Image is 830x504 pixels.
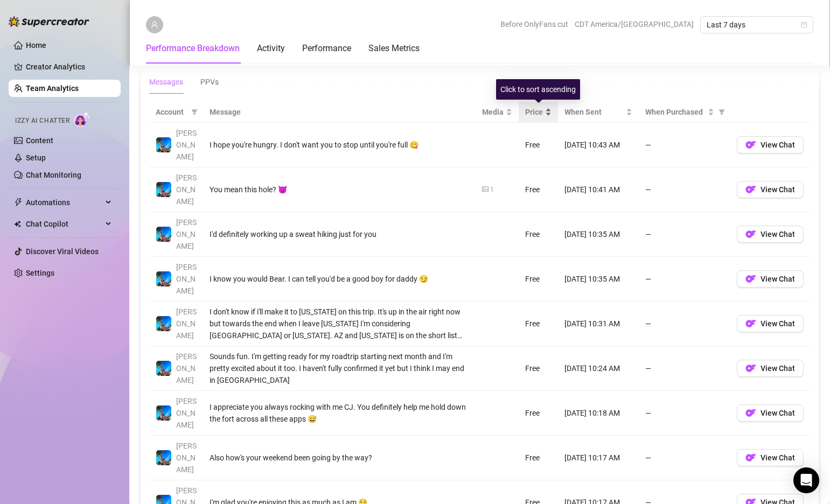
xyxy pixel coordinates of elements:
th: Media [476,102,519,123]
div: Sounds fun. I'm getting ready for my roadtrip starting next month and I'm pretty excited about it... [210,351,469,386]
span: Izzy AI Chatter [15,116,69,126]
span: View Chat [761,409,795,417]
span: View Chat [761,185,795,194]
span: picture [482,186,489,192]
span: filter [189,104,200,120]
span: [PERSON_NAME] [176,352,197,384]
div: PPVs [200,76,219,88]
a: Home [26,41,46,50]
td: — [639,212,730,257]
button: OFView Chat [737,181,804,198]
button: OFView Chat [737,360,804,377]
span: Price [525,106,543,118]
button: OFView Chat [737,270,804,288]
div: 1 [490,185,494,195]
span: filter [716,104,727,120]
img: OF [745,139,756,150]
td: [DATE] 10:31 AM [558,302,639,346]
td: [DATE] 10:43 AM [558,123,639,167]
span: View Chat [761,230,795,239]
span: View Chat [761,364,795,373]
a: OFView Chat [737,411,804,420]
td: — [639,436,730,480]
td: Free [519,257,558,302]
td: [DATE] 10:41 AM [558,167,639,212]
span: Account [156,106,187,118]
a: Setup [26,153,46,162]
td: [DATE] 10:18 AM [558,391,639,436]
div: Also how's your weekend been going by the way? [210,452,469,464]
td: — [639,346,730,391]
a: OFView Chat [737,367,804,375]
div: Activity [257,42,285,55]
td: [DATE] 10:35 AM [558,212,639,257]
a: OFView Chat [737,322,804,331]
span: thunderbolt [14,198,23,207]
div: Messages [149,76,183,88]
span: View Chat [761,319,795,328]
button: OFView Chat [737,136,804,153]
a: OFView Chat [737,277,804,286]
span: CDT America/[GEOGRAPHIC_DATA] [575,16,694,32]
div: I hope you're hungry. I don't want you to stop until you're full 😋 [210,139,469,151]
img: Ryan [156,271,171,286]
th: When Purchased [639,102,730,123]
button: OFView Chat [737,226,804,243]
button: OFView Chat [737,449,804,466]
span: [PERSON_NAME] [176,442,197,474]
a: OFView Chat [737,188,804,197]
img: OF [745,363,756,374]
td: Free [519,346,558,391]
td: — [639,167,730,212]
th: When Sent [558,102,639,123]
img: Ryan [156,137,171,152]
div: I'd definitely working up a sweat hiking just for you [210,228,469,240]
div: Open Intercom Messenger [793,467,819,493]
td: [DATE] 10:17 AM [558,436,639,480]
a: Chat Monitoring [26,171,81,179]
a: Creator Analytics [26,58,112,75]
td: — [639,123,730,167]
td: — [639,302,730,346]
span: View Chat [761,141,795,149]
div: I know you would Bear. I can tell you'd be a good boy for daddy 😏 [210,273,469,285]
span: Chat Copilot [26,215,102,233]
div: You mean this hole? 😈 [210,184,469,195]
a: Team Analytics [26,84,79,93]
span: [PERSON_NAME] [176,397,197,429]
button: OFView Chat [737,404,804,422]
div: I don't know if i'll make it to [US_STATE] on this trip. It's up in the air right now but towards... [210,306,469,341]
span: calendar [801,22,807,28]
div: Click to sort ascending [496,79,580,100]
span: Media [482,106,504,118]
img: Ryan [156,182,171,197]
img: Ryan [156,405,171,421]
td: — [639,257,730,302]
div: Performance [302,42,351,55]
div: Performance Breakdown [146,42,240,55]
th: Message [203,102,476,123]
td: Free [519,167,558,212]
td: Free [519,212,558,257]
span: [PERSON_NAME] [176,218,197,250]
span: When Sent [564,106,624,118]
span: [PERSON_NAME] [176,263,197,295]
td: — [639,391,730,436]
td: [DATE] 10:24 AM [558,346,639,391]
span: View Chat [761,453,795,462]
button: OFView Chat [737,315,804,332]
img: Ryan [156,450,171,465]
span: [PERSON_NAME] [176,129,197,161]
span: View Chat [761,275,795,283]
span: filter [191,109,198,115]
a: Settings [26,269,54,277]
a: Discover Viral Videos [26,247,99,256]
img: OF [745,408,756,418]
td: [DATE] 10:35 AM [558,257,639,302]
img: logo-BBDzfeDw.svg [9,16,89,27]
div: I appreciate you always rocking with me CJ. You definitely help me hold down the fort across all ... [210,401,469,425]
img: Ryan [156,227,171,242]
span: filter [719,109,725,115]
span: Last 7 days [707,17,807,33]
td: Free [519,391,558,436]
